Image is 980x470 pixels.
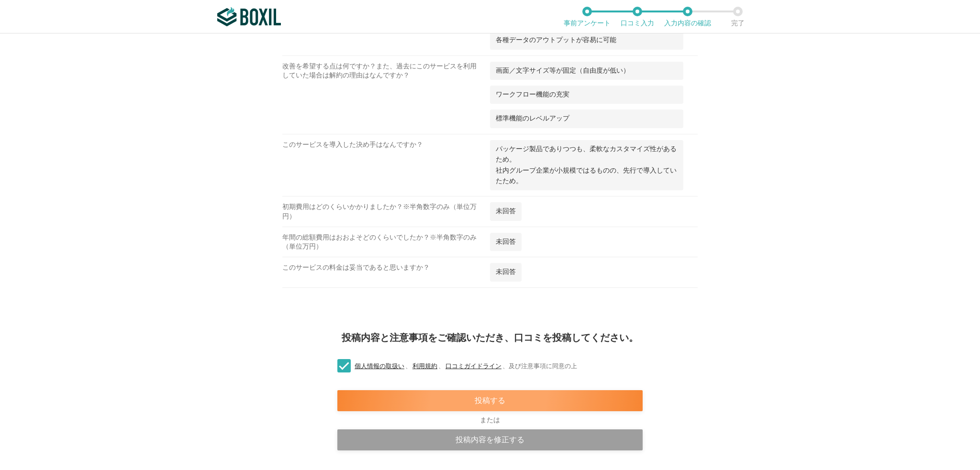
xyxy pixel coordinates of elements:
[445,362,502,370] a: 口コミガイドライン
[612,7,662,27] li: 口コミ入力
[282,233,490,257] div: 年間の総額費用はおおよそどのくらいでしたか？※半角数字のみ（単位万円）
[496,115,569,122] span: 標準機能のレベルアップ
[496,268,516,275] span: 未回答
[662,7,713,27] li: 入力内容の確認
[713,7,763,27] li: 完了
[496,145,677,185] span: パッケージ製品でありつつも、柔軟なカスタマイズ性があるため。 社内グループ企業が小規模ではるものの、先行で導入していたため。
[282,140,490,197] div: このサービスを導入した決め手はなんですか？
[496,208,516,215] span: 未回答
[496,36,616,44] span: 各種データのアウトプットが容易に可能
[412,362,438,370] a: 利用規約
[282,62,490,134] div: 改善を希望する点は何ですか？また、過去にこのサービスを利用していた場合は解約の理由はなんですか？
[337,390,643,411] div: 投稿する
[496,91,569,98] span: ワークフロー機能の充実
[354,362,405,370] a: 個人情報の取扱い
[337,429,643,450] div: 投稿内容を修正する
[496,67,630,74] span: 画面／文字サイズ等が固定（自由度が低い）
[496,238,516,245] span: 未回答
[217,7,281,26] img: ボクシルSaaS_ロゴ
[282,263,490,287] div: このサービスの料金は妥当であると思いますか？
[330,361,577,372] label: 、 、 、 及び注意事項に同意の上
[562,7,612,27] li: 事前アンケート
[282,202,490,226] div: 初期費用はどのくらいかかりましたか？※半角数字のみ（単位万円）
